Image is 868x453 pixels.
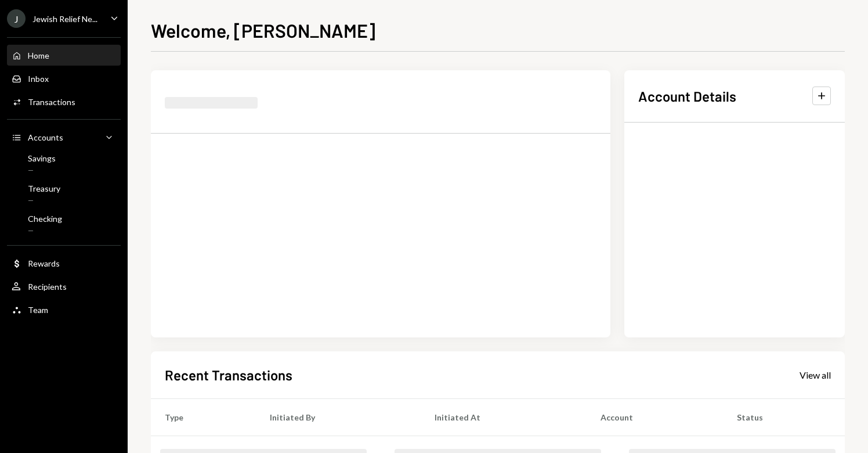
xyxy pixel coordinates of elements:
[7,127,121,148] a: Accounts
[7,276,121,297] a: Recipients
[28,282,67,292] div: Recipients
[800,368,831,381] a: View all
[28,184,60,193] div: Treasury
[638,87,736,106] h2: Account Details
[28,51,49,60] div: Home
[28,196,60,206] div: —
[256,398,421,436] th: Initiated By
[421,398,587,436] th: Initiated At
[7,299,121,320] a: Team
[28,258,60,268] div: Rewards
[28,226,62,236] div: —
[28,132,63,142] div: Accounts
[28,214,62,224] div: Checking
[7,253,121,274] a: Rewards
[165,365,292,384] h2: Recent Transactions
[7,180,121,208] a: Treasury—
[28,74,49,84] div: Inbox
[151,398,256,436] th: Type
[723,398,845,436] th: Status
[7,68,121,89] a: Inbox
[800,369,831,381] div: View all
[28,153,56,163] div: Savings
[28,166,56,175] div: —
[7,210,121,238] a: Checking—
[28,97,75,107] div: Transactions
[7,91,121,112] a: Transactions
[28,305,48,315] div: Team
[7,9,26,28] div: J
[151,19,375,42] h1: Welcome, [PERSON_NAME]
[7,150,121,178] a: Savings—
[587,398,723,436] th: Account
[7,45,121,66] a: Home
[32,14,97,24] div: Jewish Relief Ne...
